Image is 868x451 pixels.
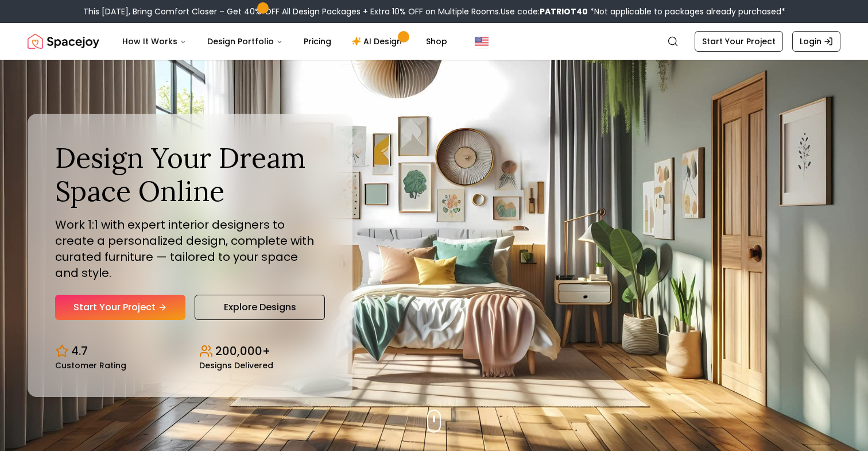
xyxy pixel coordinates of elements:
button: Design Portfolio [198,30,292,53]
div: This [DATE], Bring Comfort Closer – Get 40% OFF All Design Packages + Extra 10% OFF on Multiple R... [83,6,785,17]
span: Use code: [501,6,588,17]
small: Customer Rating [55,361,126,369]
a: Login [792,31,840,52]
h1: Design Your Dream Space Online [55,141,325,207]
nav: Global [28,23,840,60]
img: United States [475,34,489,48]
p: 4.7 [71,343,88,359]
img: Spacejoy Logo [28,30,99,53]
a: Start Your Project [695,31,783,52]
small: Designs Delivered [199,361,273,369]
button: How It Works [113,30,196,53]
div: Design stats [55,334,325,369]
a: Shop [417,30,456,53]
a: AI Design [343,30,414,53]
a: Pricing [294,30,340,53]
span: *Not applicable to packages already purchased* [588,6,785,17]
a: Start Your Project [55,295,185,320]
a: Explore Designs [195,295,325,320]
nav: Main [113,30,456,53]
b: PATRIOT40 [540,6,588,17]
p: 200,000+ [215,343,270,359]
p: Work 1:1 with expert interior designers to create a personalized design, complete with curated fu... [55,217,325,281]
a: Spacejoy [28,30,99,53]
